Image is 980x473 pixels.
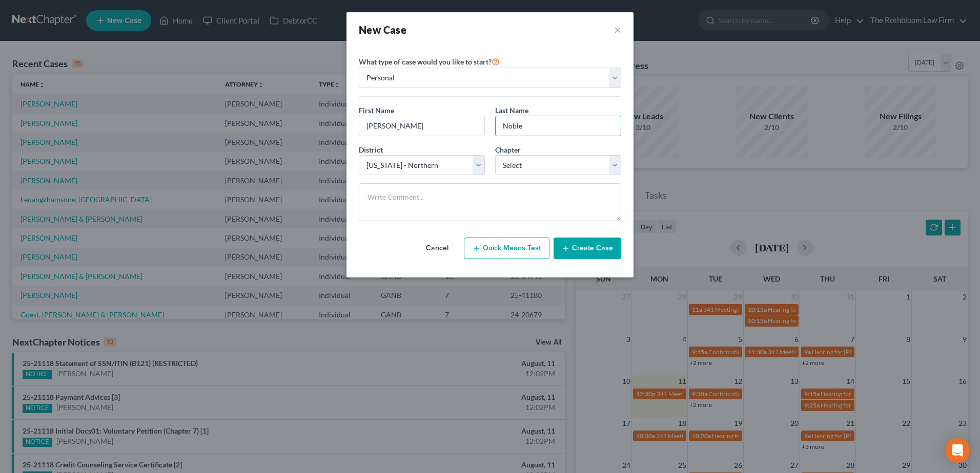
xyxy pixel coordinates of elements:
[614,23,621,37] button: ×
[464,238,549,259] button: Quick Means Test
[495,106,528,115] span: Last Name
[359,145,383,154] span: District
[496,116,621,136] input: Enter Last Name
[359,55,500,68] label: What type of case would you like to start?
[415,238,460,259] button: Cancel
[359,106,394,115] span: First Name
[359,24,406,36] strong: New Case
[554,238,621,259] button: Create Case
[359,116,484,136] input: Enter First Name
[945,438,970,463] div: Open Intercom Messenger
[495,145,521,154] span: Chapter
